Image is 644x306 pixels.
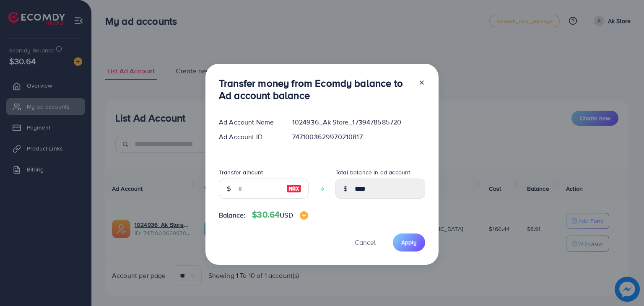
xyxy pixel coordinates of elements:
label: Transfer amount [219,168,263,176]
span: USD [280,210,293,220]
span: Balance: [219,210,245,220]
img: image [300,211,308,220]
label: Total balance in ad account [335,168,410,176]
span: Apply [401,238,417,246]
div: 1024936_Ak Store_1739478585720 [286,117,432,127]
img: image [286,184,301,194]
h3: Transfer money from Ecomdy balance to Ad account balance [219,77,412,101]
button: Cancel [344,233,386,252]
div: 7471003629970210817 [286,132,432,142]
button: Apply [393,233,425,252]
h4: $30.64 [252,210,308,220]
div: Ad Account ID [212,132,286,142]
span: Cancel [355,238,376,247]
div: Ad Account Name [212,117,286,127]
